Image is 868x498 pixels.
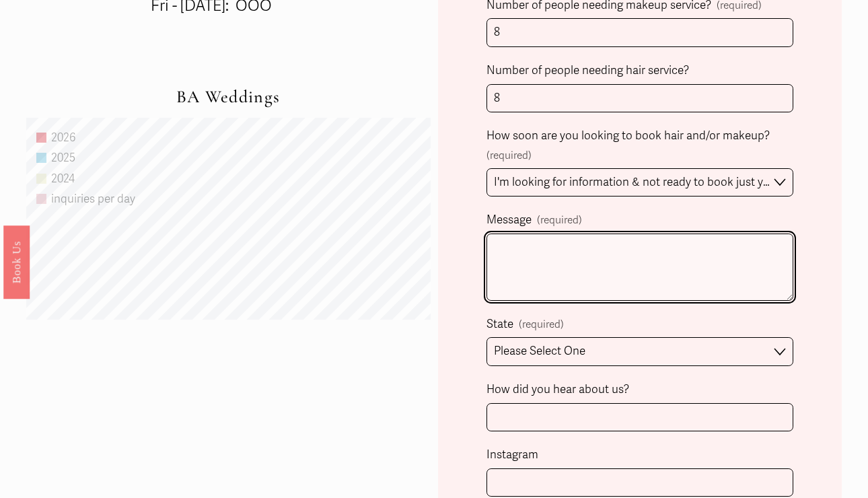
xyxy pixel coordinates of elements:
[486,337,794,366] select: State
[486,168,794,197] select: How soon are you looking to book hair and/or makeup?
[486,126,770,147] span: How soon are you looking to book hair and/or makeup?
[486,210,532,231] span: Message
[486,380,629,400] span: How did you hear about us?
[519,316,564,334] span: (required)
[486,147,532,166] span: (required)
[486,445,538,466] span: Instagram
[486,314,513,335] span: State
[537,211,582,230] span: (required)
[3,225,30,299] a: Book Us
[486,18,794,47] input: (including the bride)
[486,84,794,113] input: (including the bride)
[486,61,689,81] span: Number of people needing hair service?
[26,87,431,108] h2: BA Weddings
